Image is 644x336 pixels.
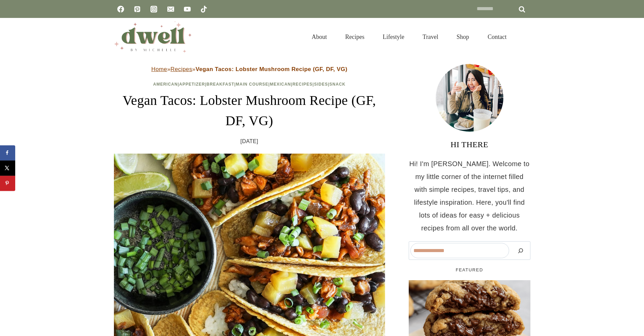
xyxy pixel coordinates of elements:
[409,157,530,234] p: Hi! I'm [PERSON_NAME]. Welcome to my little corner of the internet filled with simple recipes, tr...
[303,25,515,49] nav: Primary Navigation
[447,25,478,49] a: Shop
[329,82,345,87] a: Snack
[207,82,234,87] a: Breakfast
[240,136,258,147] time: [DATE]
[114,90,385,131] h1: Vegan Tacos: Lobster Mushroom Recipe (GF, DF, VG)
[130,2,144,16] a: Pinterest
[153,82,178,87] a: American
[181,2,194,16] a: YouTube
[236,82,268,87] a: Main Course
[512,243,529,258] button: Search
[409,138,530,151] h3: HI THERE
[413,25,447,49] a: Travel
[153,82,345,87] span: | | | | | | |
[409,267,530,273] h5: FEATURED
[303,25,336,49] a: About
[114,2,127,16] a: Facebook
[114,21,192,52] img: DWELL by michelle
[179,82,205,87] a: Appetizer
[170,66,192,72] a: Recipes
[374,25,413,49] a: Lifestyle
[270,82,291,87] a: Mexican
[151,66,348,72] span: » »
[164,2,177,16] a: Email
[151,66,167,72] a: Home
[147,2,161,16] a: Instagram
[195,66,347,72] strong: Vegan Tacos: Lobster Mushroom Recipe (GF, DF, VG)
[197,2,211,16] a: TikTok
[336,25,374,49] a: Recipes
[519,31,530,43] button: View Search Form
[478,25,516,49] a: Contact
[292,82,313,87] a: Recipes
[314,82,328,87] a: Sides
